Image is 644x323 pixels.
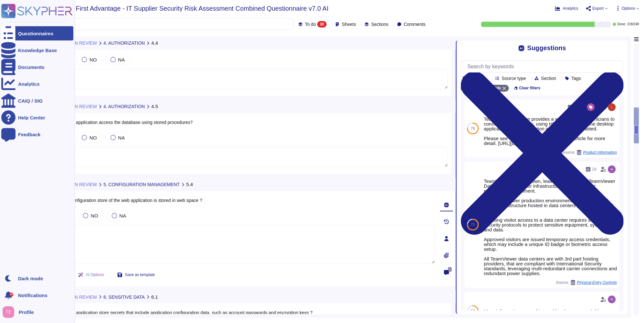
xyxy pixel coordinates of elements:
[91,213,98,218] span: NO
[1,43,73,57] a: Knowledge Base
[151,294,158,299] span: 6.1
[484,179,617,276] div: TeamViewer does not own, lease or operate any TeamViewer Datacenter and server infrastructure for...
[26,18,293,30] input: Search by keywords
[103,41,145,45] span: 4. AUTHORIZATION
[186,182,193,187] span: 5.4
[89,135,97,140] span: NO
[18,31,53,36] div: Questionnaires
[371,22,389,27] span: Sections
[19,310,34,315] span: Profile
[118,135,125,140] span: NA
[103,104,145,109] span: 4. AUTHORIZATION
[608,165,616,173] img: user
[592,6,604,10] span: Export
[58,198,202,203] span: Is the configuration store of the web application is stored in web space ?
[448,267,452,272] span: 0
[103,295,145,299] span: 6. SENSITIVE DATA
[1,110,73,125] a: Help Center
[1,60,73,74] a: Documents
[18,276,43,281] div: Dark mode
[76,5,328,12] span: First Advantage - IT Supplier Security Risk Assessment Combined Questionnaire v7.0 AI
[9,293,13,296] div: 9+
[563,6,578,10] span: Analytics
[125,273,155,277] span: Save as template
[18,82,40,86] div: Analytics
[577,281,617,284] span: Physical Entry Controls
[57,310,312,315] span: Does the application store secrets that include application configuration data, such as account p...
[18,293,47,298] span: Notifications
[118,57,125,62] span: NA
[471,127,475,130] span: 76
[555,6,578,11] button: Analytics
[317,21,327,28] div: 30
[89,57,97,62] span: NO
[18,132,40,137] div: Feedback
[617,23,626,26] span: Done:
[18,115,45,120] div: Help Center
[464,61,623,72] input: Search by keywords
[556,280,617,285] span: Source:
[342,22,356,27] span: Sheets
[103,182,180,187] span: 5. CONFIGURATION MANAGEMENT
[18,98,43,103] div: CAIQ / SIG
[1,94,73,108] a: CAIQ / SIG
[151,40,158,45] span: 4.4
[18,48,57,53] div: Knowledge Base
[18,65,45,70] div: Documents
[1,26,73,40] a: Questionnaires
[471,309,475,313] span: 74
[1,127,73,141] a: Feedback
[1,77,73,91] a: Analytics
[627,23,639,26] span: 218 / 248
[112,268,160,281] button: Save as template
[3,306,14,318] img: user
[1,305,19,319] button: user
[86,273,104,277] span: AI Options
[471,223,475,227] span: 75
[151,104,158,109] span: 4.5
[608,295,616,303] img: user
[305,22,316,27] span: To do
[404,22,426,27] span: Comments
[608,103,616,111] img: user
[622,6,635,10] span: Options
[119,213,126,218] span: NA
[57,120,192,125] span: Does the application access the database using stored procedures?
[484,309,617,318] div: More information on cookies and local storage variables are included as Appendix - Classroom below.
